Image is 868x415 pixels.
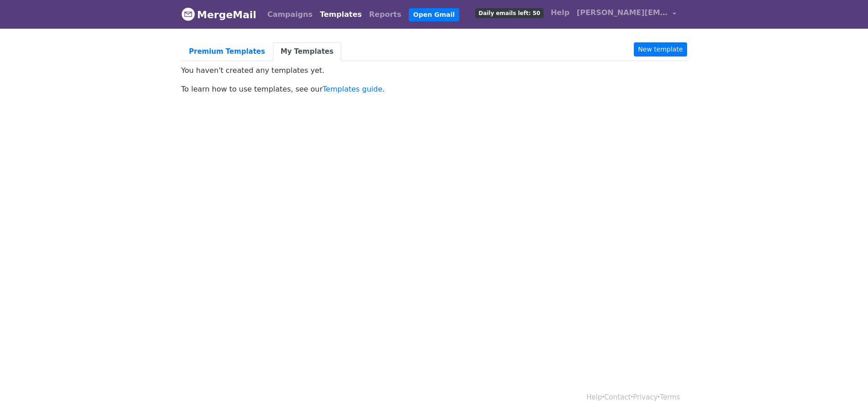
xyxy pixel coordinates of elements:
a: Premium Templates [181,42,273,61]
a: Help [547,4,573,22]
a: Daily emails left: 50 [472,4,547,22]
p: You haven't created any templates yet. [181,66,687,75]
a: Help [586,393,602,401]
a: MergeMail [181,5,257,24]
a: Terms [660,393,680,401]
a: Templates guide [323,85,382,93]
a: Contact [604,393,631,401]
img: MergeMail logo [181,7,195,21]
a: Reports [365,5,405,24]
span: [PERSON_NAME][EMAIL_ADDRESS][DOMAIN_NAME] [577,7,668,18]
a: Privacy [633,393,657,401]
a: Campaigns [264,5,316,24]
a: [PERSON_NAME][EMAIL_ADDRESS][DOMAIN_NAME] [573,4,680,25]
a: New template [634,42,687,56]
p: To learn how to use templates, see our . [181,84,687,94]
span: Daily emails left: 50 [475,8,543,18]
a: Templates [316,5,365,24]
a: Open Gmail [409,8,459,21]
a: My Templates [273,42,341,61]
